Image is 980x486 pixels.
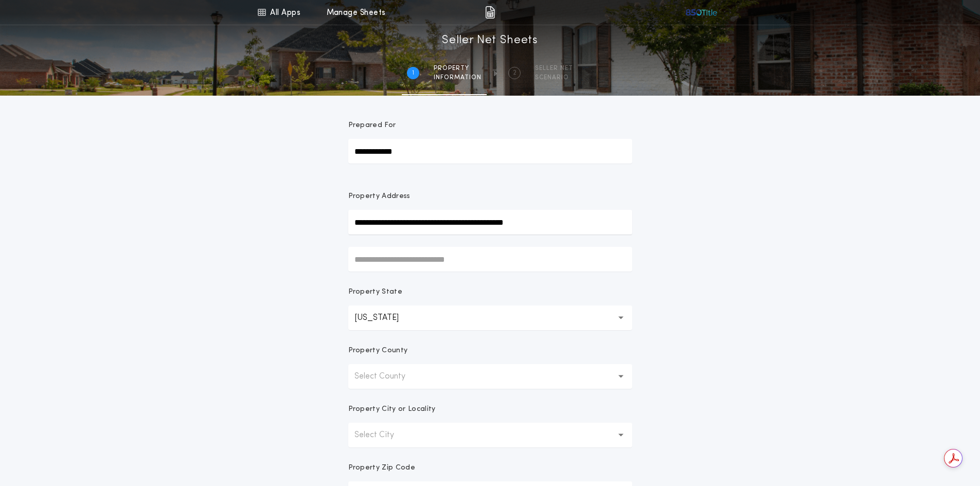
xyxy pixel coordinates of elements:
[354,370,422,383] p: Select County
[412,69,414,77] h2: 1
[685,7,718,17] img: vs-icon
[348,191,632,202] p: Property Address
[354,429,411,441] p: Select City
[485,6,495,19] img: img
[348,463,415,473] p: Property Zip Code
[535,74,573,82] span: SCENARIO
[535,64,573,73] span: SELLER NET
[348,364,632,389] button: Select County
[348,287,402,297] p: Property State
[348,346,408,356] p: Property County
[348,305,632,330] button: [US_STATE]
[348,423,632,447] button: Select City
[348,404,436,415] p: Property City or Locality
[513,69,516,77] h2: 2
[354,312,415,324] p: [US_STATE]
[434,64,482,73] span: Property
[348,120,396,131] p: Prepared For
[348,139,632,164] input: Prepared For
[434,74,482,82] span: information
[442,32,538,49] h1: Seller Net Sheets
